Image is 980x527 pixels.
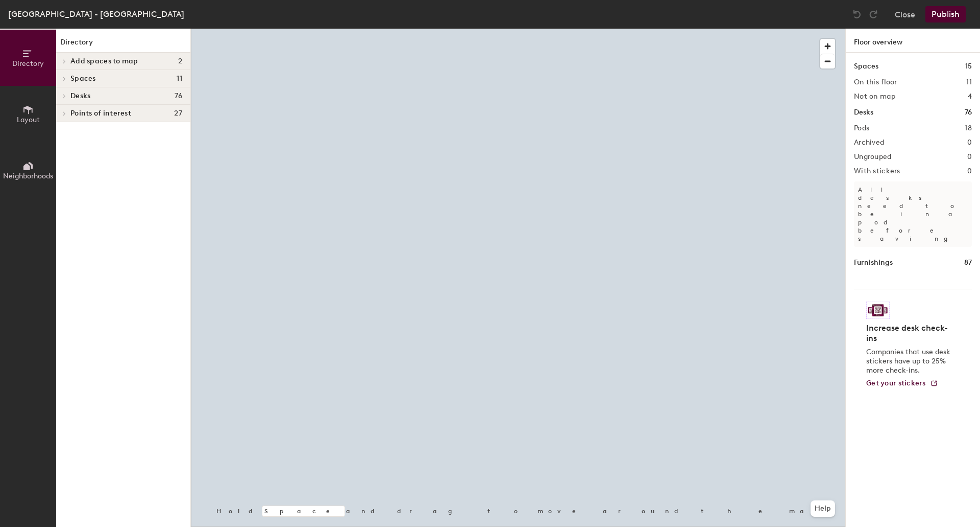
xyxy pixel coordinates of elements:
h2: 4 [968,93,972,101]
h2: Ungrouped [854,153,892,161]
span: Get your stickers [866,379,926,387]
h2: Pods [854,124,869,132]
h1: Furnishings [854,257,893,268]
h2: 0 [967,153,972,161]
h1: 76 [965,107,972,118]
span: Spaces [70,75,96,83]
h1: 15 [965,61,972,72]
span: Points of interest [70,109,131,118]
h2: 0 [967,167,972,175]
span: Neighborhoods [3,172,53,180]
div: [GEOGRAPHIC_DATA] - [GEOGRAPHIC_DATA] [8,8,184,20]
a: Get your stickers [866,379,938,388]
h1: Floor overview [846,29,980,53]
img: Redo [868,9,878,19]
h1: Desks [854,107,873,118]
img: Sticker logo [866,302,890,319]
span: Directory [12,59,44,68]
span: Desks [70,92,90,100]
button: Close [895,6,915,22]
span: Layout [17,116,40,124]
h2: On this floor [854,78,897,86]
button: Publish [925,6,966,22]
p: Companies that use desk stickers have up to 25% more check-ins. [866,348,953,375]
h2: 18 [965,124,972,132]
h2: Not on map [854,93,895,101]
p: All desks need to be in a pod before saving [854,181,972,247]
span: 76 [175,92,182,100]
h2: 11 [966,78,972,86]
span: Add spaces to map [70,57,138,65]
h2: With stickers [854,167,900,175]
h1: 87 [964,257,972,268]
h1: Directory [56,37,190,53]
h2: Archived [854,139,884,147]
span: 2 [178,57,182,65]
img: Undo [852,9,862,19]
h2: 0 [967,139,972,147]
span: 27 [174,109,182,118]
h4: Increase desk check-ins [866,323,953,343]
button: Help [811,500,835,517]
span: 11 [177,75,182,83]
h1: Spaces [854,61,878,72]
